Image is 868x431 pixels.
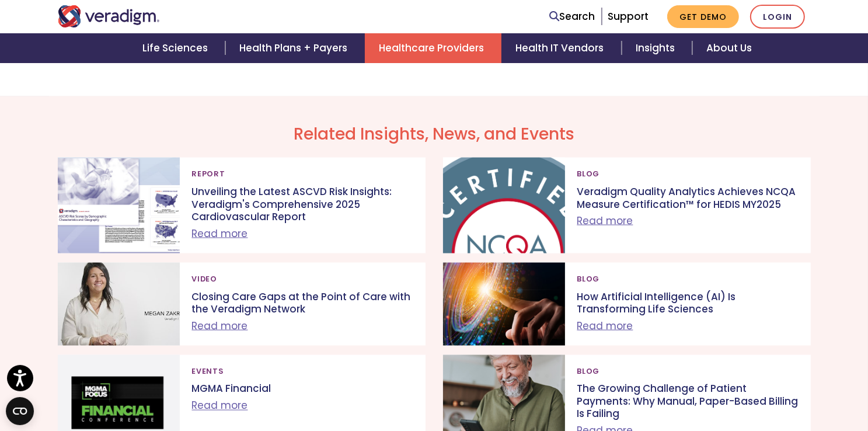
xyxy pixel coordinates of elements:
img: Veradigm logo [58,5,160,27]
a: Insights [622,33,692,63]
iframe: Drift Chat Widget [810,373,854,417]
span: Blog [577,270,599,289]
span: Report [191,165,225,183]
p: MGMA Financial [191,383,413,396]
span: Blog [577,362,599,381]
span: Events [191,362,223,381]
a: Get Demo [667,5,739,28]
a: Read more [191,399,247,413]
p: Unveiling the Latest ASCVD Risk Insights: Veradigm's Comprehensive 2025 Cardiovascular Report [191,186,413,224]
p: Veradigm Quality Analytics Achieves NCQA Measure Certification™ for HEDIS MY2025 [577,186,799,211]
a: Read more [577,319,633,333]
p: How Artificial Intelligence (AI) Is Transforming Life Sciences [577,291,799,316]
button: Open CMP widget [6,397,34,425]
a: Login [750,5,805,29]
a: Healthcare Providers [365,33,501,63]
a: Read more [577,214,633,228]
h2: Related Insights, News, and Events [58,124,811,144]
p: Closing Care Gaps at the Point of Care with the Veradigm Network [191,291,413,316]
a: Read more [191,227,247,241]
a: Health IT Vendors [501,33,621,63]
a: Life Sciences [128,33,225,63]
a: Support [608,9,649,23]
a: About Us [692,33,766,63]
p: The Growing Challenge of Patient Payments: Why Manual, Paper-Based Billing Is Failing [577,383,799,421]
span: Blog [577,165,599,183]
span: Video [191,270,217,289]
a: Health Plans + Payers [225,33,365,63]
a: Search [550,9,595,25]
a: Read more [191,319,247,333]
